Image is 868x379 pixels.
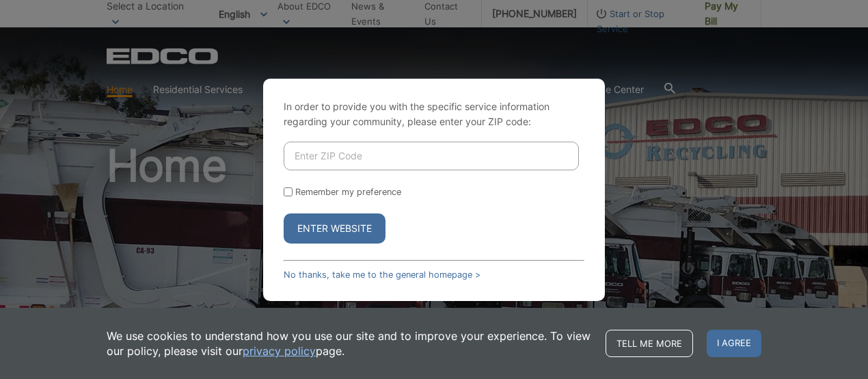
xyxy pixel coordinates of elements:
[284,99,584,129] p: In order to provide you with the specific service information regarding your community, please en...
[707,330,761,357] span: I agree
[243,343,316,358] a: privacy policy
[606,330,693,357] a: Tell me more
[295,187,401,197] label: Remember my preference
[284,213,385,244] button: Enter Website
[107,328,592,358] p: We use cookies to understand how you use our site and to improve your experience. To view our pol...
[284,142,579,170] input: Enter ZIP Code
[284,270,480,280] a: No thanks, take me to the general homepage >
